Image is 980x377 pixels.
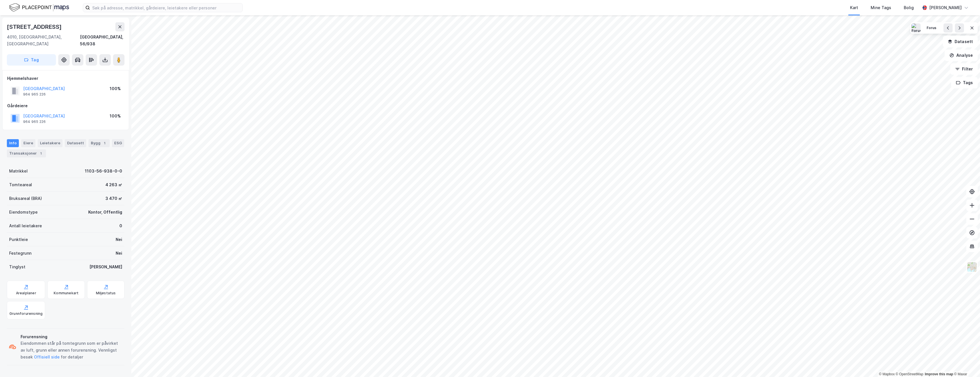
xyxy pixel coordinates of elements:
div: Hjemmelshaver [7,75,124,82]
button: Filter [950,63,978,75]
img: Forus [911,23,921,33]
div: 100% [110,113,121,119]
div: 1 [38,151,44,156]
div: Eiendommen står på tomtegrunn som er påvirket av luft, grunn eller annen forurensning. Vennligst ... [21,340,122,360]
div: Nei [116,236,122,243]
div: Forurensning [21,333,122,340]
div: Forus [927,26,937,31]
div: Mine Tags [871,4,891,11]
div: 964 965 226 [23,119,46,124]
input: Søk på adresse, matrikkel, gårdeiere, leietakere eller personer [90,3,242,12]
button: Forus [923,23,940,33]
div: Antall leietakere [9,222,42,229]
div: Kontrollprogram for chat [951,350,980,377]
div: 1103-56-938-0-0 [85,168,122,175]
div: Kart [850,4,858,11]
div: Transaksjoner [7,149,46,157]
div: Grunnforurensning [9,311,43,316]
div: Bruksareal (BRA) [9,195,42,202]
a: Mapbox [879,372,895,376]
div: [STREET_ADDRESS] [7,22,63,31]
div: [GEOGRAPHIC_DATA], 56/938 [80,34,124,47]
div: Kommunekart [54,291,79,295]
iframe: Chat Widget [951,350,980,377]
div: Bygg [89,139,110,147]
img: logo.f888ab2527a4732fd821a326f86c7f29.svg [9,3,69,13]
button: Tags [951,77,978,88]
div: Eiendomstype [9,209,38,216]
div: Tomteareal [9,181,32,188]
button: Datasett [943,36,978,47]
button: Analyse [945,50,978,61]
div: Punktleie [9,236,28,243]
div: Datasett [65,139,86,147]
div: Gårdeiere [7,102,124,109]
img: Z [967,262,977,272]
div: Bolig [904,4,914,11]
a: Improve this map [925,372,953,376]
div: 100% [110,85,121,92]
div: Tinglyst [9,264,25,270]
div: 0 [119,222,122,229]
div: [PERSON_NAME] [89,264,122,270]
div: Info [7,139,19,147]
button: Tag [7,54,56,66]
div: Nei [116,250,122,257]
div: 4 263 ㎡ [105,181,122,188]
div: [PERSON_NAME] [929,4,962,11]
div: 3 470 ㎡ [105,195,122,202]
div: Miljøstatus [96,291,116,295]
div: ESG [112,139,124,147]
div: Eiere [21,139,35,147]
div: Kontor, Offentlig [88,209,122,216]
div: Matrikkel [9,168,28,175]
div: Festegrunn [9,250,31,257]
div: Leietakere [38,139,63,147]
div: 4010, [GEOGRAPHIC_DATA], [GEOGRAPHIC_DATA] [7,34,80,47]
a: OpenStreetMap [896,372,923,376]
div: Arealplaner [16,291,36,295]
div: 964 965 226 [23,92,46,97]
div: 1 [102,140,107,146]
